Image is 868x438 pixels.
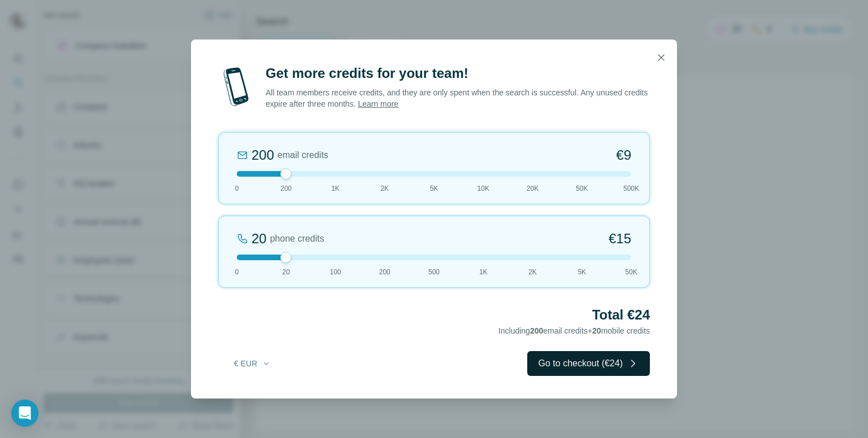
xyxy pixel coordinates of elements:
span: 200 [530,326,543,335]
h2: Total €24 [218,306,650,324]
span: 20 [592,326,601,335]
span: 2K [528,267,537,277]
span: 5K [578,267,586,277]
span: 200 [280,183,292,194]
button: Go to checkout (€24) [527,351,650,376]
span: 1K [479,267,488,277]
span: 5K [430,183,439,194]
span: 1K [331,183,340,194]
span: 0 [235,183,239,194]
a: Learn more [358,99,398,108]
div: 200 [251,146,274,164]
p: All team members receive credits, and they are only spent when the search is successful. Any unus... [266,87,650,109]
span: 2K [380,183,389,194]
span: email credits [277,148,328,162]
span: Including email credits + mobile credits [498,326,650,335]
span: €15 [609,230,631,248]
span: 200 [379,267,390,277]
span: 20K [527,183,539,194]
button: € EUR [226,353,279,374]
span: 500 [428,267,440,277]
span: 20 [283,267,290,277]
span: 100 [329,267,341,277]
div: Open Intercom Messenger [11,400,38,427]
span: 50K [625,267,637,277]
span: phone credits [270,232,324,246]
span: €9 [616,146,631,164]
span: 50K [576,183,588,194]
img: mobile-phone [218,64,254,109]
span: 10K [478,183,489,194]
span: 500K [623,183,639,194]
div: 20 [251,230,267,248]
span: 0 [235,267,239,277]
